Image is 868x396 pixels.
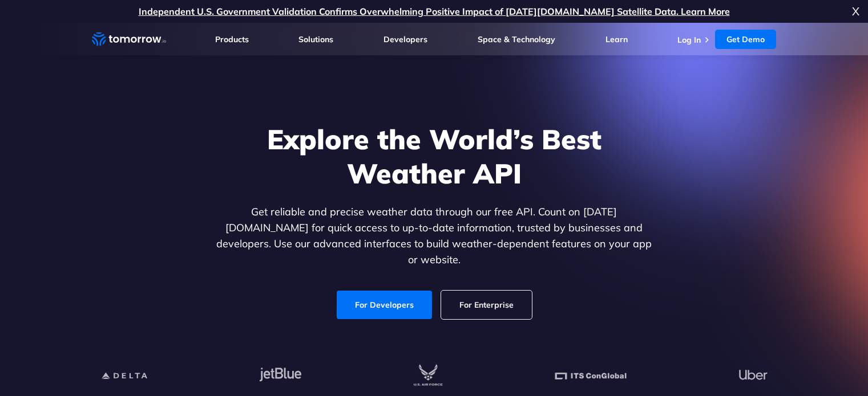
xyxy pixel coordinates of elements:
a: For Enterprise [441,291,532,319]
a: Independent U.S. Government Validation Confirms Overwhelming Positive Impact of [DATE][DOMAIN_NAM... [139,6,730,17]
a: Home link [92,31,166,48]
a: Space & Technology [478,34,555,44]
a: Developers [383,34,427,44]
a: Log In [677,35,701,45]
a: Learn [605,34,628,44]
h1: Explore the World’s Best Weather API [214,122,655,190]
p: Get reliable and precise weather data through our free API. Count on [DATE][DOMAIN_NAME] for quic... [214,204,655,268]
a: For Developers [337,291,432,319]
a: Products [215,34,249,44]
a: Get Demo [715,30,776,49]
a: Solutions [298,34,333,44]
